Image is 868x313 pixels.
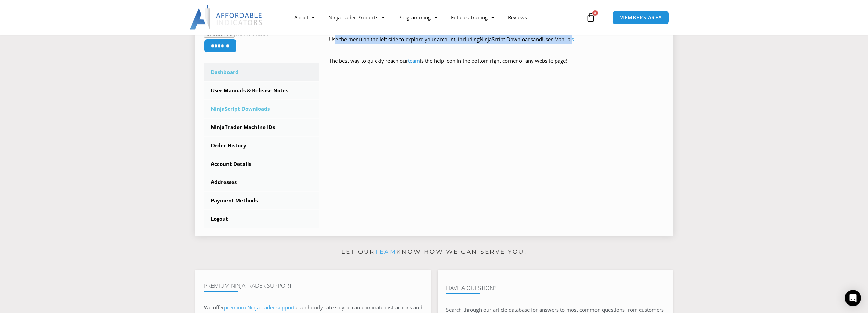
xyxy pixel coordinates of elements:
[322,10,392,25] a: NinjaTrader Products
[501,10,534,25] a: Reviews
[288,10,584,25] nav: Menu
[592,10,598,16] span: 0
[204,282,422,289] h4: Premium NinjaTrader Support
[195,247,673,257] p: Let our know how we can serve you!
[408,57,420,64] a: team
[204,304,224,311] span: We offer
[204,137,319,155] a: Order History
[612,11,669,25] a: MEMBERS AREA
[444,10,501,25] a: Futures Trading
[576,7,606,27] a: 0
[375,248,396,255] a: team
[329,35,664,54] p: Use the menu on the left side to explore your account, including and .
[204,119,319,136] a: NinjaTrader Machine IDs
[204,63,319,81] a: Dashboard
[619,15,662,20] span: MEMBERS AREA
[204,173,319,191] a: Addresses
[204,63,319,228] nav: Account pages
[204,192,319,209] a: Payment Methods
[224,304,295,311] a: premium NinjaTrader support
[845,290,861,306] div: Open Intercom Messenger
[288,10,322,25] a: About
[480,36,533,43] a: NinjaScript Downloads
[542,36,574,43] a: User Manuals
[204,100,319,118] a: NinjaScript Downloads
[204,82,319,99] a: User Manuals & Release Notes
[204,210,319,228] a: Logout
[204,155,319,173] a: Account Details
[190,5,263,30] img: LogoAI | Affordable Indicators – NinjaTrader
[392,10,444,25] a: Programming
[446,285,664,292] h4: Have A Question?
[329,56,664,75] p: The best way to quickly reach our is the help icon in the bottom right corner of any website page!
